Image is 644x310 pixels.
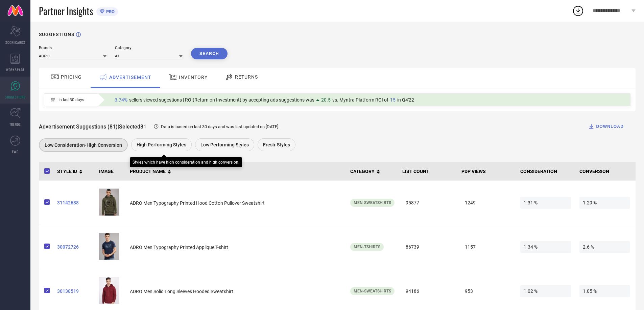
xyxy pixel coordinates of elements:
[54,162,96,181] th: STYLE ID
[57,244,94,250] a: 30072726
[130,200,265,206] span: ADRO Men Typography Printed Hood Cotton Pullover Sweatshirt
[461,285,512,297] span: 953
[57,288,94,294] a: 30138519
[235,74,258,80] span: RETURNS
[127,162,348,181] th: PRODUCT NAME
[397,97,414,103] span: in Q4'22
[459,162,518,181] th: PDP VIEWS
[263,142,290,147] span: Fresh-Styles
[402,197,453,209] span: 95877
[99,233,119,260] img: fab1bb99-9786-488d-835b-cf2a61b2b6c51719602794707ADROMenTypographyPrintedAppliqueT-shirt1.jpg
[130,245,228,250] span: ADRO Men Typography Printed Applique T-shirt
[579,285,630,297] span: 1.05 %
[115,46,183,50] div: Category
[39,46,106,50] div: Brands
[9,122,21,127] span: TRENDS
[129,97,314,103] span: sellers viewed sugestions | ROI(Return on Investment) by accepting ads suggestions was
[118,123,119,130] span: |
[200,142,249,147] span: Low Performing Styles
[179,75,208,80] span: INVENTORY
[354,200,391,205] span: Men-Sweatshirts
[588,123,624,130] div: DOWNLOAD
[402,285,453,297] span: 94186
[579,120,632,133] button: DOWNLOAD
[572,5,584,17] div: Open download list
[39,123,118,130] span: Advertisement Suggestions (81)
[137,142,186,147] span: High Performing Styles
[6,67,25,72] span: WORKSPACE
[57,200,94,205] a: 31142688
[109,75,151,80] span: ADVERTISEMENT
[5,94,26,100] span: SUGGESTIONS
[402,241,453,253] span: 86739
[39,32,74,37] h1: SUGGESTIONS
[390,97,396,103] span: 15
[12,149,19,154] span: FWD
[579,241,630,253] span: 2.6 %
[96,162,127,181] th: IMAGE
[58,97,84,102] span: In last 30 days
[99,277,119,304] img: 0485513b-ba2f-436e-b3be-0071cd6e02061720246854611ADROMenHoodedSweatshirt1.jpg
[354,245,380,249] span: Men-Tshirts
[520,241,571,253] span: 1.34 %
[5,40,25,45] span: SCORECARDS
[461,197,512,209] span: 1249
[577,162,636,181] th: CONVERSION
[579,197,630,209] span: 1.29 %
[321,97,331,103] span: 20.5
[39,4,93,18] span: Partner Insights
[520,285,571,297] span: 1.02 %
[119,123,146,130] span: Selected 81
[133,160,239,165] div: Styles which have high consideration and high conversion.
[45,142,122,148] span: Low Consideration-High Conversion
[518,162,576,181] th: CONSIDERATION
[520,197,571,209] span: 1.31 %
[61,74,82,80] span: PRICING
[99,189,119,216] img: hqZccNSD_6feba980dd8e47d993de1e24132306b7.jpg
[348,162,400,181] th: CATEGORY
[191,48,228,59] button: Search
[354,289,391,293] span: Men-Sweatshirts
[461,241,512,253] span: 1157
[130,289,233,294] span: ADRO Men Solid Long Sleeves Hooded Sweatshirt
[332,97,388,103] span: vs. Myntra Platform ROI of
[115,97,127,103] span: 3.74%
[104,9,115,14] span: PRO
[161,124,279,129] span: Data is based on last 30 days and was last updated on [DATE] .
[400,162,458,181] th: LIST COUNT
[111,95,418,104] div: Percentage of sellers who have viewed suggestions for the current Insight Type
